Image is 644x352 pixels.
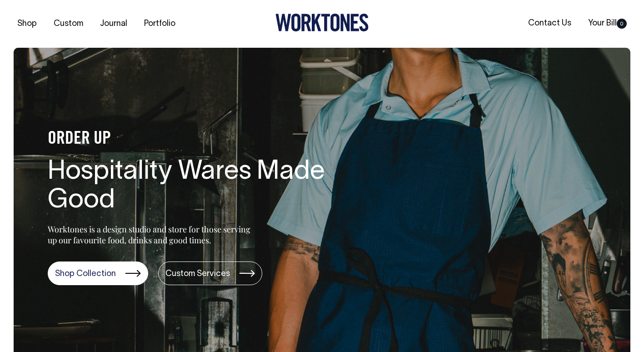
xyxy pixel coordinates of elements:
[140,16,179,31] a: Portfolio
[48,130,339,149] h4: ORDER UP
[524,16,575,31] a: Contact Us
[48,224,255,246] p: Worktones is a design studio and store for those serving up our favourite food, drinks and good t...
[48,158,339,216] h1: Hospitality Wares Made Good
[96,16,131,31] a: Journal
[50,16,87,31] a: Custom
[14,16,40,31] a: Shop
[584,16,630,31] a: Your Bill0
[48,261,148,285] a: Shop Collection
[617,19,627,29] span: 0
[158,261,262,285] a: Custom Services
